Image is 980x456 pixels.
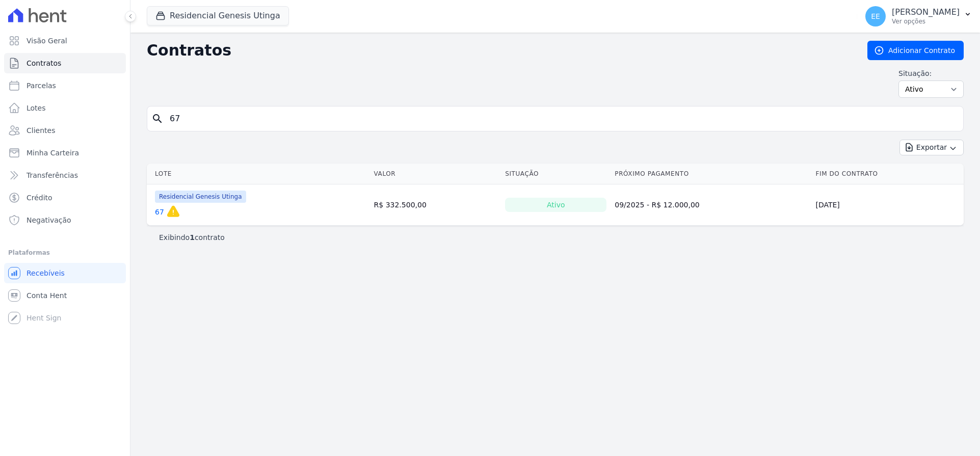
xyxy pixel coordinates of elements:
[27,215,71,225] span: Negativação
[4,263,126,283] a: Recebíveis
[4,143,126,163] a: Minha Carteira
[4,98,126,118] a: Lotes
[611,164,811,184] th: Próximo Pagamento
[899,140,964,155] button: Exportar
[615,201,699,209] a: 09/2025 - R$ 12.000,00
[898,68,964,78] label: Situação:
[4,120,126,141] a: Clientes
[27,36,67,46] span: Visão Geral
[155,207,164,217] a: 67
[871,13,880,20] span: EE
[147,6,289,25] button: Residencial Genesis Utinga
[27,103,46,113] span: Lotes
[4,75,126,96] a: Parcelas
[27,170,78,180] span: Transferências
[155,191,246,203] span: Residencial Genesis Utinga
[164,109,959,129] input: Buscar por nome do lote
[27,58,61,68] span: Contratos
[27,81,56,91] span: Parcelas
[27,268,65,278] span: Recebíveis
[151,113,164,125] i: search
[147,41,851,60] h2: Contratos
[857,2,980,31] button: EE [PERSON_NAME] Ver opções
[370,184,501,226] td: R$ 332.500,00
[892,17,960,25] p: Ver opções
[27,193,52,203] span: Crédito
[370,164,501,184] th: Valor
[4,210,126,230] a: Negativação
[27,290,67,301] span: Conta Hent
[811,164,964,184] th: Fim do Contrato
[505,198,606,212] div: Ativo
[4,31,126,51] a: Visão Geral
[27,148,79,158] span: Minha Carteira
[4,187,126,208] a: Crédito
[4,53,126,73] a: Contratos
[190,233,195,242] b: 1
[892,7,960,17] p: [PERSON_NAME]
[8,247,122,259] div: Plataformas
[867,41,964,60] a: Adicionar Contrato
[159,232,225,243] p: Exibindo contrato
[4,285,126,306] a: Conta Hent
[27,125,55,136] span: Clientes
[811,184,964,226] td: [DATE]
[147,164,370,184] th: Lote
[501,164,611,184] th: Situação
[4,165,126,185] a: Transferências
